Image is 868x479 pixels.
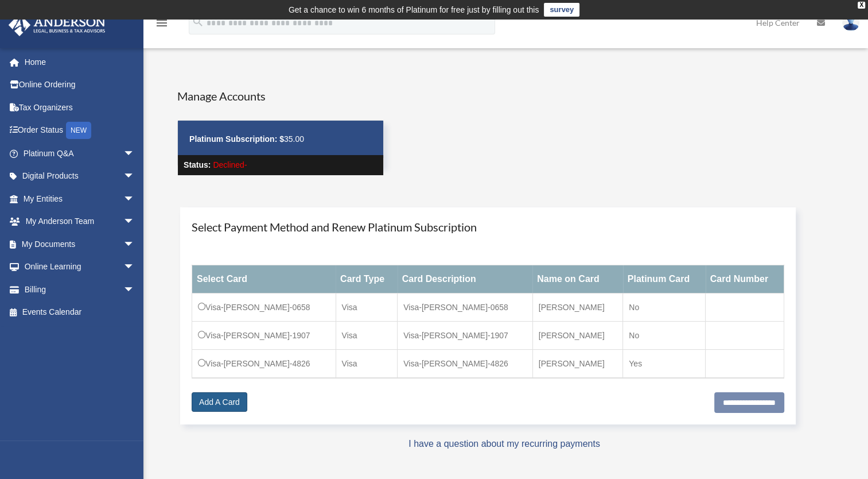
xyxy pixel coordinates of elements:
[289,3,539,17] div: Get a chance to win 6 months of Platinum for free just by filling out this
[192,219,784,235] h4: Select Payment Method and Renew Platinum Subscription
[858,2,865,9] div: close
[408,439,600,449] a: I have a question about my recurring payments
[123,256,146,279] span: arrow_drop_down
[8,142,152,165] a: Platinum Q&Aarrow_drop_down
[8,119,152,142] a: Order StatusNEW
[398,293,533,322] td: Visa-[PERSON_NAME]-0658
[623,293,706,322] td: No
[8,51,152,74] a: Home
[336,350,398,378] td: Visa
[192,322,336,350] td: Visa-[PERSON_NAME]-1907
[398,265,533,293] th: Card Description
[123,278,146,302] span: arrow_drop_down
[66,122,91,139] div: NEW
[192,392,247,412] a: Add A Card
[177,88,384,104] h4: Manage Accounts
[532,322,622,350] td: [PERSON_NAME]
[123,210,146,234] span: arrow_drop_down
[189,132,372,146] p: 35.00
[5,14,109,36] img: Anderson Advisors Platinum Portal
[336,293,398,322] td: Visa
[8,187,152,210] a: My Entitiesarrow_drop_down
[623,265,706,293] th: Platinum Card
[184,160,211,169] strong: Status:
[123,233,146,256] span: arrow_drop_down
[189,134,284,144] strong: Platinum Subscription: $
[192,16,204,28] i: search
[398,322,533,350] td: Visa-[PERSON_NAME]-1907
[8,96,152,119] a: Tax Organizers
[192,293,336,322] td: Visa-[PERSON_NAME]-0658
[706,265,784,293] th: Card Number
[336,322,398,350] td: Visa
[8,278,152,301] a: Billingarrow_drop_down
[155,20,169,30] a: menu
[192,265,336,293] th: Select Card
[842,14,859,31] img: User Pic
[8,210,152,233] a: My Anderson Teamarrow_drop_down
[623,350,706,378] td: Yes
[155,16,169,30] i: menu
[623,322,706,350] td: No
[8,74,152,96] a: Online Ordering
[398,350,533,378] td: Visa-[PERSON_NAME]-4826
[336,265,398,293] th: Card Type
[123,187,146,211] span: arrow_drop_down
[123,165,146,188] span: arrow_drop_down
[8,301,152,324] a: Events Calendar
[123,142,146,165] span: arrow_drop_down
[532,350,622,378] td: [PERSON_NAME]
[8,256,152,279] a: Online Learningarrow_drop_down
[532,265,622,293] th: Name on Card
[213,160,247,169] span: Declined-
[192,350,336,378] td: Visa-[PERSON_NAME]-4826
[8,233,152,256] a: My Documentsarrow_drop_down
[544,3,579,17] a: survey
[532,293,622,322] td: [PERSON_NAME]
[8,165,152,188] a: Digital Productsarrow_drop_down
